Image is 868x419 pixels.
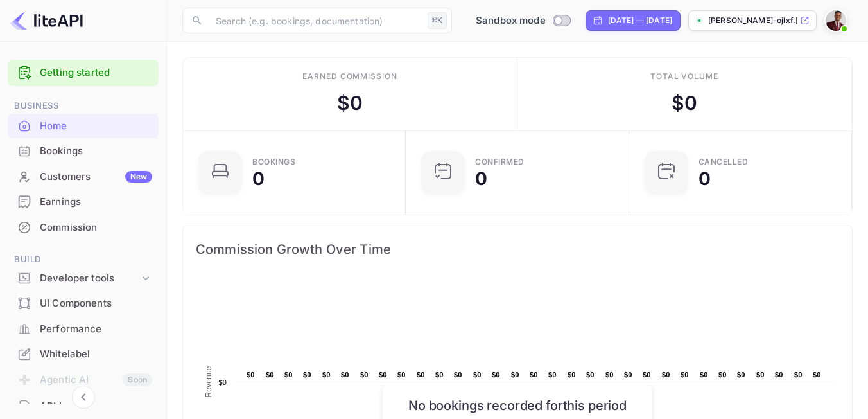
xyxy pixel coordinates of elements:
a: Home [8,114,159,138]
div: Commission [40,220,152,235]
text: $0 [605,371,614,379]
div: Switch to Production mode [471,13,575,28]
img: LiteAPI logo [10,10,83,31]
text: $0 [492,371,500,379]
text: $0 [360,371,369,379]
text: $0 [322,371,331,379]
div: Whitelabel [8,342,159,367]
div: Home [40,119,152,134]
text: $0 [266,371,274,379]
text: $0 [624,371,632,379]
div: Performance [8,317,159,342]
div: API Logs [40,399,152,414]
span: Build [8,253,159,267]
a: Getting started [40,66,152,80]
div: Commission [8,215,159,240]
div: Bookings [252,158,295,166]
div: Earned commission [302,71,397,82]
div: Home [8,114,159,139]
text: $0 [473,371,482,379]
a: CustomersNew [8,165,159,188]
div: Bookings [8,139,159,164]
div: Developer tools [40,271,139,286]
text: $0 [813,371,821,379]
div: Getting started [8,60,159,86]
div: UI Components [8,291,159,316]
a: Whitelabel [8,342,159,366]
text: $0 [341,371,349,379]
text: $0 [417,371,425,379]
div: 0 [475,170,487,188]
div: New [125,171,152,183]
input: Search (e.g. bookings, documentation) [208,8,422,33]
div: Developer tools [8,267,159,290]
text: $0 [397,371,406,379]
text: Revenue [204,366,213,397]
span: Sandbox mode [476,13,546,28]
text: $0 [247,371,255,379]
text: $0 [303,371,311,379]
div: ⌘K [428,12,447,29]
div: Bookings [40,144,152,159]
text: $0 [737,371,745,379]
button: Collapse navigation [72,386,95,409]
text: $0 [681,371,689,379]
text: $0 [643,371,651,379]
text: $0 [718,371,727,379]
img: John Obidi [826,10,846,31]
div: Confirmed [475,158,525,166]
span: Business [8,99,159,113]
a: Performance [8,317,159,341]
text: $0 [586,371,595,379]
h6: No bookings recorded for this period [395,397,639,413]
span: Commission Growth Over Time [196,239,839,260]
div: CANCELLED [699,158,749,166]
text: $0 [530,371,538,379]
text: $0 [756,371,765,379]
a: Commission [8,215,159,239]
a: Earnings [8,190,159,213]
div: [DATE] — [DATE] [608,15,672,26]
text: $0 [700,371,708,379]
div: Customers [40,170,152,184]
text: $0 [548,371,557,379]
text: $0 [662,371,670,379]
a: UI Components [8,291,159,315]
text: $0 [218,379,227,386]
text: $0 [454,371,462,379]
text: $0 [568,371,576,379]
text: $0 [794,371,803,379]
div: 0 [252,170,265,188]
div: Earnings [8,190,159,215]
div: 0 [699,170,711,188]
div: Performance [40,322,152,337]
a: Bookings [8,139,159,163]
p: [PERSON_NAME]-ojlxf.[PERSON_NAME]... [708,15,797,26]
div: Total volume [650,71,719,82]
div: $ 0 [672,89,697,118]
text: $0 [775,371,783,379]
a: API Logs [8,394,159,418]
div: CustomersNew [8,165,159,190]
div: UI Components [40,296,152,311]
text: $0 [511,371,519,379]
text: $0 [284,371,293,379]
div: $ 0 [337,89,363,118]
div: Whitelabel [40,347,152,362]
div: Earnings [40,195,152,209]
div: Click to change the date range period [586,10,681,31]
text: $0 [435,371,444,379]
text: $0 [379,371,387,379]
